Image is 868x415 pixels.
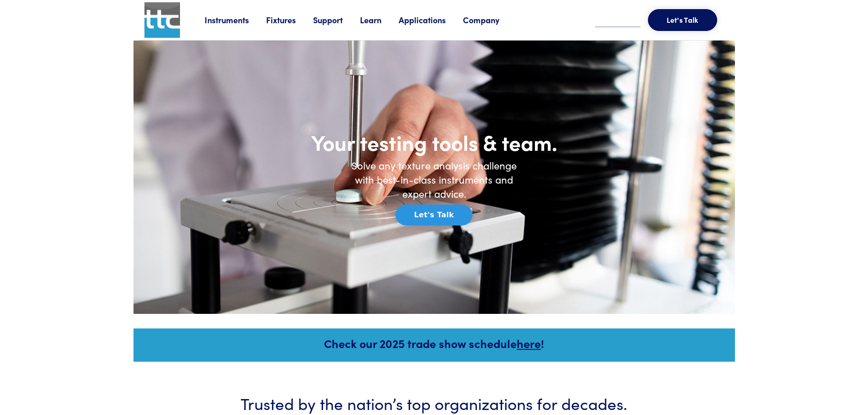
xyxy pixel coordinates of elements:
[463,14,517,26] a: Company
[146,335,723,351] h5: Check our 2025 trade show schedule !
[517,335,541,351] a: here
[313,14,360,26] a: Support
[161,392,708,414] h3: Trusted by the nation’s top organizations for decades.
[252,129,616,155] h1: Your testing tools & team.
[648,9,717,31] button: Let's Talk
[343,159,525,200] h6: Solve any texture analysis challenge with best-in-class instruments and expert advice.
[399,14,463,26] a: Applications
[144,2,180,38] img: ttc_logo_1x1_v1.0.png
[360,14,399,26] a: Learn
[205,14,266,26] a: Instruments
[266,14,313,26] a: Fixtures
[395,205,473,225] button: Let's Talk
